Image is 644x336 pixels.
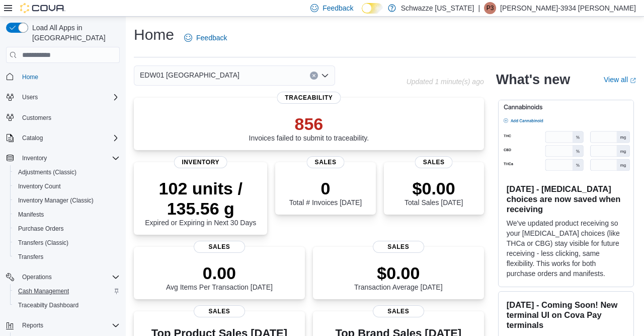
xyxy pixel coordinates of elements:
span: Traceability [277,92,341,104]
span: Feedback [323,3,353,13]
span: Feedback [196,33,227,43]
span: Customers [18,111,120,124]
button: Transfers [10,250,124,264]
span: Inventory [22,154,47,162]
button: Catalog [2,131,124,145]
span: Inventory [174,156,227,168]
span: Inventory Count [14,180,120,192]
span: Sales [415,156,453,168]
div: Transaction Average [DATE] [354,263,443,291]
h2: What's new [496,72,570,88]
button: Inventory [18,152,51,164]
p: Schwazze [US_STATE] [401,2,474,14]
button: Inventory [2,151,124,165]
a: Transfers [14,251,47,263]
a: Inventory Count [14,180,65,192]
input: Dark Mode [362,3,383,14]
span: Sales [194,241,245,253]
span: Transfers [18,253,43,261]
a: Home [18,71,42,83]
p: 856 [249,114,369,134]
button: Users [2,90,124,104]
span: Purchase Orders [18,225,64,233]
div: Phoebe-3934 Yazzie [484,2,496,14]
p: | [478,2,480,14]
span: P3 [487,2,494,14]
button: Traceabilty Dashboard [10,298,124,312]
p: We've updated product receiving so your [MEDICAL_DATA] choices (like THCa or CBG) stay visible fo... [507,218,625,279]
button: Open list of options [321,72,329,80]
span: Customers [22,114,51,122]
button: Catalog [18,132,47,144]
h3: [DATE] - Coming Soon! New terminal UI on Cova Pay terminals [507,300,625,330]
button: Adjustments (Classic) [10,165,124,179]
button: Manifests [10,208,124,222]
p: Updated 1 minute(s) ago [407,78,484,86]
button: Reports [18,319,47,331]
div: Expired or Expiring in Next 30 Days [142,178,259,227]
img: Cova [20,3,65,13]
span: Inventory Manager (Classic) [14,194,120,207]
button: Inventory Manager (Classic) [10,193,124,208]
a: View allExternal link [604,76,636,84]
button: Transfers (Classic) [10,236,124,250]
h3: [DATE] - [MEDICAL_DATA] choices are now saved when receiving [507,184,625,214]
span: Cash Management [18,287,69,295]
a: Feedback [180,28,231,48]
span: Manifests [18,211,44,219]
span: Home [22,73,38,81]
h1: Home [134,25,174,45]
span: Catalog [22,134,43,142]
span: Inventory [18,152,120,164]
a: Transfers (Classic) [14,237,72,249]
p: 0 [289,178,362,198]
span: Sales [373,241,424,253]
span: Home [18,70,120,83]
a: Cash Management [14,285,73,297]
a: Inventory Manager (Classic) [14,194,98,207]
button: Operations [18,271,56,283]
button: Home [2,69,124,84]
span: Inventory Count [18,182,61,190]
button: Reports [2,318,124,332]
svg: External link [630,78,636,84]
div: Total # Invoices [DATE] [289,178,362,207]
button: Clear input [310,72,318,80]
a: Customers [18,112,55,124]
span: Inventory Manager (Classic) [18,196,94,205]
span: Operations [18,271,120,283]
span: Users [22,93,38,101]
span: Manifests [14,209,120,221]
p: $0.00 [405,178,463,198]
p: $0.00 [354,263,443,283]
span: Catalog [18,132,120,144]
span: Sales [307,156,345,168]
span: Transfers [14,251,120,263]
span: Load All Apps in [GEOGRAPHIC_DATA] [28,23,120,43]
a: Manifests [14,209,48,221]
div: Total Sales [DATE] [405,178,463,207]
span: Users [18,91,120,103]
span: Traceabilty Dashboard [14,299,120,311]
button: Inventory Count [10,179,124,193]
span: Adjustments (Classic) [18,168,76,176]
span: Reports [18,319,120,331]
button: Purchase Orders [10,222,124,236]
a: Traceabilty Dashboard [14,299,83,311]
span: Adjustments (Classic) [14,166,120,178]
button: Customers [2,110,124,125]
p: 0.00 [166,263,273,283]
button: Cash Management [10,284,124,298]
span: Purchase Orders [14,223,120,235]
a: Purchase Orders [14,223,68,235]
div: Invoices failed to submit to traceability. [249,114,369,142]
span: Traceabilty Dashboard [18,301,78,309]
span: EDW01 [GEOGRAPHIC_DATA] [140,69,239,81]
div: Avg Items Per Transaction [DATE] [166,263,273,291]
span: Operations [22,273,52,281]
span: Transfers (Classic) [18,239,68,247]
button: Operations [2,270,124,284]
span: Transfers (Classic) [14,237,120,249]
p: [PERSON_NAME]-3934 [PERSON_NAME] [500,2,636,14]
